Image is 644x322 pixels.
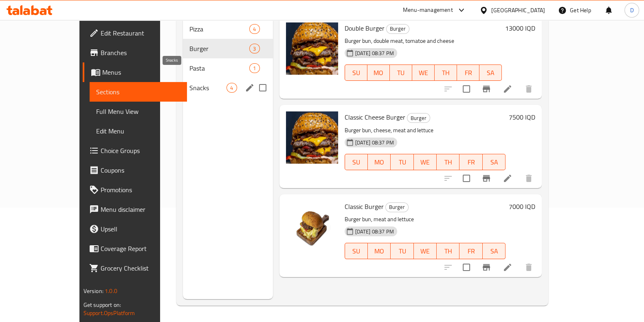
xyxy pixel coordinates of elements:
span: FR [463,245,479,257]
a: Edit Menu [90,121,187,141]
span: TH [440,245,456,257]
span: Get support on: [84,300,121,310]
a: Edit menu item [503,173,512,183]
span: FR [460,67,476,79]
span: TU [394,156,410,168]
div: items [249,63,259,73]
p: Burger bun, double meat, tomatoe and cheese [345,36,502,46]
span: Menus [102,67,180,77]
span: TU [393,67,409,79]
a: Coupons [83,160,187,180]
button: TH [437,154,459,170]
span: Choice Groups [101,146,180,155]
button: FR [459,154,482,170]
span: WE [415,67,431,79]
span: Burger [189,44,249,53]
span: 4 [250,25,259,33]
button: delete [519,79,538,99]
a: Edit menu item [503,262,512,272]
span: Coverage Report [101,244,180,253]
span: SU [348,245,365,257]
a: Choice Groups [83,141,187,160]
a: Support.OpsPlatform [84,308,135,318]
button: TH [435,64,457,81]
button: delete [519,169,538,188]
button: TU [391,243,413,259]
div: Menu-management [403,5,453,15]
button: SA [483,243,506,259]
button: WE [414,243,437,259]
button: FR [457,64,479,81]
a: Grocery Checklist [83,258,187,278]
span: Sections [96,87,180,97]
button: Branch-specific-item [477,258,496,277]
nav: Menu sections [183,16,273,101]
h6: 7500 IQD [509,111,535,123]
span: WE [417,156,433,168]
button: TU [391,154,413,170]
span: Edit Restaurant [101,28,180,38]
span: 3 [250,45,259,53]
span: Grocery Checklist [101,263,180,273]
p: Burger bun, meat and lettuce [345,214,506,224]
button: MO [368,243,391,259]
span: Burger [407,113,430,123]
span: SA [486,156,502,168]
div: Snacks4edit [183,78,273,98]
span: Branches [101,48,180,58]
div: items [226,83,237,93]
span: 1 [250,64,259,72]
img: Classic Cheese Burger [286,111,338,164]
button: TU [390,64,412,81]
span: MO [371,156,387,168]
div: Burger [407,113,430,123]
div: Pizza4 [183,19,273,39]
span: Promotions [101,185,180,195]
span: Menu disclaimer [101,204,180,214]
span: SA [483,67,499,79]
button: SU [345,154,368,170]
a: Menus [83,62,187,82]
a: Menu disclaimer [83,200,187,219]
button: Branch-specific-item [477,169,496,188]
h6: 13000 IQD [505,22,535,34]
span: Double Burger [345,22,385,34]
h6: 7000 IQD [509,201,535,212]
div: items [249,24,259,34]
span: Pasta [189,63,249,73]
div: Burger [386,24,409,34]
span: Select to update [458,259,475,276]
button: SU [345,243,368,259]
a: Coverage Report [83,239,187,258]
div: Burger [385,202,409,212]
span: [DATE] 08:37 PM [352,139,397,147]
button: SA [483,154,506,170]
span: SA [486,245,502,257]
span: Version: [84,286,103,296]
button: SU [345,64,367,81]
button: TH [437,243,459,259]
span: D [630,6,633,15]
a: Branches [83,43,187,62]
span: [DATE] 08:37 PM [352,228,397,235]
span: Coupons [101,165,180,175]
span: Edit Menu [96,126,180,136]
a: Edit Restaurant [83,23,187,43]
div: Pasta1 [183,58,273,78]
span: TH [440,156,456,168]
button: SA [479,64,502,81]
a: Promotions [83,180,187,200]
span: SU [348,67,364,79]
button: WE [414,154,437,170]
span: Classic Burger [345,200,384,213]
span: SU [348,156,365,168]
span: Snacks [189,83,226,93]
a: Full Menu View [90,102,187,121]
span: WE [417,245,433,257]
button: MO [368,154,391,170]
span: Upsell [101,224,180,234]
a: Sections [90,82,187,102]
span: FR [463,156,479,168]
span: 1.0.0 [105,286,117,296]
